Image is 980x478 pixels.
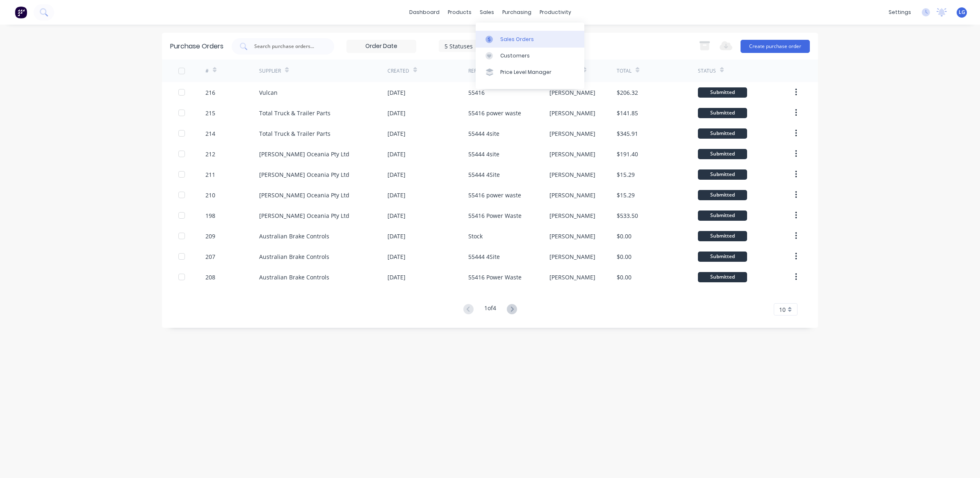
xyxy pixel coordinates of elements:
[698,87,747,98] div: Submitted
[617,129,638,138] div: $345.91
[259,150,349,158] div: [PERSON_NAME] Oceania Pty Ltd
[387,150,406,158] div: [DATE]
[549,211,595,220] div: [PERSON_NAME]
[468,67,495,75] div: Reference
[259,252,329,261] div: Australian Brake Controls
[500,69,552,76] div: Price Level Manager
[444,6,476,18] div: products
[387,252,406,261] div: [DATE]
[698,108,747,118] div: Submitted
[476,6,498,18] div: sales
[741,40,810,53] button: Create purchase order
[259,232,329,240] div: Australian Brake Controls
[205,67,209,75] div: #
[468,252,500,261] div: 55444 4Site
[884,6,915,18] div: settings
[476,64,584,80] a: Price Level Manager
[387,232,406,240] div: [DATE]
[259,129,330,138] div: Total Truck & Trailer Parts
[617,109,638,117] div: $141.85
[617,273,631,281] div: $0.00
[468,88,485,97] div: 55416
[405,6,444,18] a: dashboard
[484,304,496,316] div: 1 of 4
[549,88,595,97] div: [PERSON_NAME]
[468,109,521,117] div: 55416 power waste
[15,6,27,18] img: Factory
[347,40,416,53] input: Order Date
[698,210,747,221] div: Submitted
[253,42,321,50] input: Search purchase orders...
[387,88,406,97] div: [DATE]
[205,252,215,261] div: 207
[205,129,215,138] div: 214
[468,232,483,240] div: Stock
[170,41,223,51] div: Purchase Orders
[468,191,521,199] div: 55416 power waste
[617,150,638,158] div: $191.40
[259,191,349,199] div: [PERSON_NAME] Oceania Pty Ltd
[549,129,595,138] div: [PERSON_NAME]
[536,6,575,18] div: productivity
[259,170,349,179] div: [PERSON_NAME] Oceania Pty Ltd
[387,273,406,281] div: [DATE]
[476,48,584,64] a: Customers
[205,273,215,281] div: 208
[205,211,215,220] div: 198
[617,211,638,220] div: $533.50
[617,88,638,97] div: $206.32
[617,67,631,75] div: Total
[476,31,584,47] a: Sales Orders
[779,305,786,314] span: 10
[959,9,965,16] span: LG
[498,6,536,18] div: purchasing
[259,109,330,117] div: Total Truck & Trailer Parts
[549,191,595,199] div: [PERSON_NAME]
[698,128,747,139] div: Submitted
[205,232,215,240] div: 209
[205,191,215,199] div: 210
[698,149,747,159] div: Submitted
[387,211,406,220] div: [DATE]
[698,272,747,282] div: Submitted
[549,170,595,179] div: [PERSON_NAME]
[617,191,635,199] div: $15.29
[500,52,530,59] div: Customers
[549,273,595,281] div: [PERSON_NAME]
[387,170,406,179] div: [DATE]
[387,129,406,138] div: [DATE]
[698,67,716,75] div: Status
[698,252,747,262] div: Submitted
[698,169,747,180] div: Submitted
[468,211,522,220] div: 55416 Power Waste
[549,252,595,261] div: [PERSON_NAME]
[500,36,534,43] div: Sales Orders
[205,88,215,97] div: 216
[468,273,522,281] div: 55416 Power Waste
[468,170,500,179] div: 55444 4Site
[259,273,329,281] div: Australian Brake Controls
[698,190,747,200] div: Submitted
[205,150,215,158] div: 212
[259,211,349,220] div: [PERSON_NAME] Oceania Pty Ltd
[387,191,406,199] div: [DATE]
[387,67,409,75] div: Created
[698,231,747,241] div: Submitted
[259,67,281,75] div: Supplier
[259,88,278,97] div: Vulcan
[205,109,215,117] div: 215
[549,232,595,240] div: [PERSON_NAME]
[387,109,406,117] div: [DATE]
[205,170,215,179] div: 211
[468,129,499,138] div: 55444 4site
[468,150,499,158] div: 55444 4site
[617,232,631,240] div: $0.00
[617,170,635,179] div: $15.29
[549,109,595,117] div: [PERSON_NAME]
[444,41,503,50] div: 5 Statuses
[617,252,631,261] div: $0.00
[549,150,595,158] div: [PERSON_NAME]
